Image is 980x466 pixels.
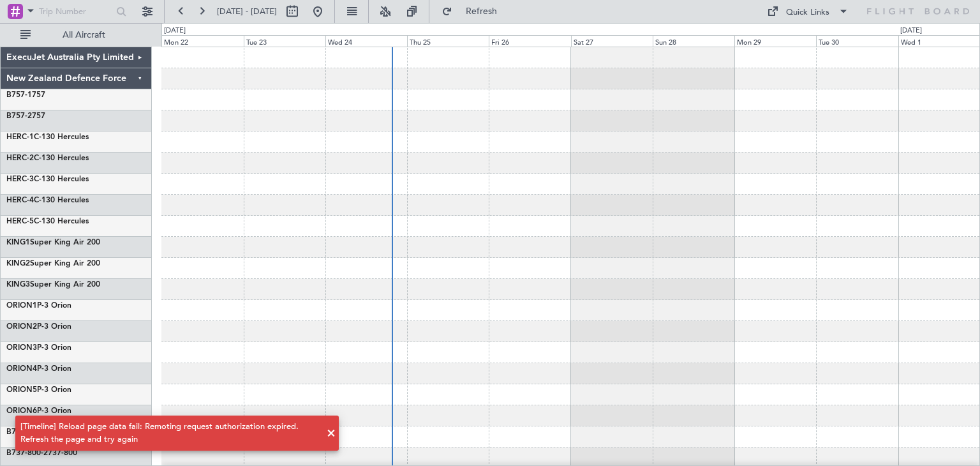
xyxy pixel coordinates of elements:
button: Refresh [436,1,512,22]
div: Mon 22 [161,35,243,47]
div: Tue 23 [244,35,325,47]
a: HERC-5C-130 Hercules [6,218,89,225]
input: Trip Number [39,2,112,21]
span: HERC-4 [6,197,34,204]
a: KING1Super King Air 200 [6,239,100,246]
div: [Timeline] Reload page data fail: Remoting request authorization expired. Refresh the page and tr... [20,421,320,446]
a: HERC-4C-130 Hercules [6,197,89,204]
a: KING3Super King Air 200 [6,281,100,289]
div: Wed 24 [325,35,407,47]
a: B757-1757 [6,91,45,99]
span: HERC-3 [6,176,34,183]
a: KING2Super King Air 200 [6,260,100,267]
div: Sat 27 [571,35,653,47]
a: ORION1P-3 Orion [6,302,71,310]
span: [DATE] - [DATE] [217,6,277,17]
span: Refresh [455,7,509,16]
span: ORION5 [6,386,37,394]
div: Mon 29 [734,35,816,47]
a: ORION2P-3 Orion [6,323,71,331]
span: B757-2 [6,112,32,120]
div: [DATE] [900,26,922,36]
span: B757-1 [6,91,32,99]
div: [DATE] [164,26,186,36]
div: Tue 30 [816,35,898,47]
span: ORION3 [6,344,37,352]
a: HERC-3C-130 Hercules [6,176,89,183]
a: HERC-1C-130 Hercules [6,133,89,141]
div: Wed 1 [898,35,980,47]
span: HERC-2 [6,154,34,162]
div: Sun 28 [653,35,734,47]
a: B757-2757 [6,112,45,120]
a: ORION3P-3 Orion [6,344,71,352]
div: Fri 26 [489,35,570,47]
span: KING3 [6,281,30,289]
span: HERC-5 [6,218,34,225]
a: ORION4P-3 Orion [6,365,71,373]
span: ORION4 [6,365,37,373]
div: Thu 25 [407,35,489,47]
a: HERC-2C-130 Hercules [6,154,89,162]
span: ORION1 [6,302,37,310]
div: Quick Links [786,6,829,19]
span: All Aircraft [33,31,135,40]
span: ORION2 [6,323,37,331]
span: HERC-1 [6,133,34,141]
a: ORION5P-3 Orion [6,386,71,394]
button: Quick Links [761,1,855,22]
button: All Aircraft [14,25,138,45]
span: KING2 [6,260,30,267]
span: KING1 [6,239,30,246]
